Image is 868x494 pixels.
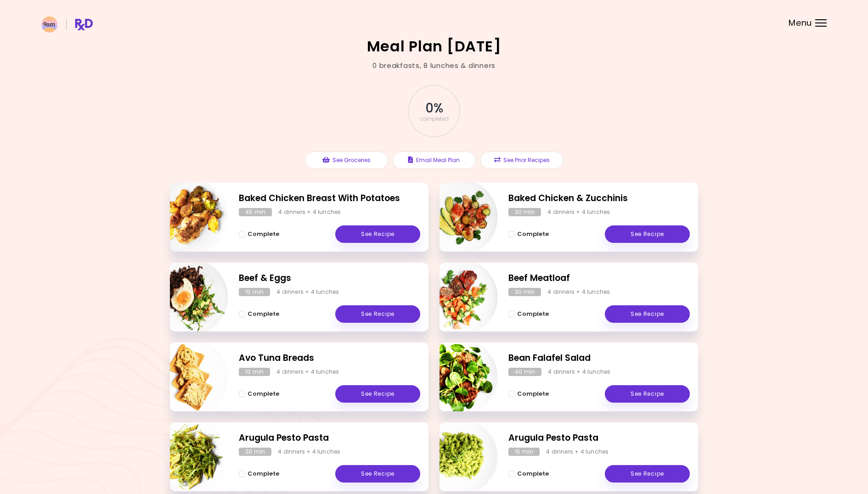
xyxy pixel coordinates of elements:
[517,310,549,318] span: Complete
[239,468,279,479] button: Complete - Arugula Pesto Pasta
[367,39,502,54] h2: Meal Plan [DATE]
[239,192,420,205] h2: Baked Chicken Breast With Potatoes
[152,259,228,335] img: Info - Beef & Eggs
[239,388,279,399] button: Complete - Avo Tuna Breads
[517,230,549,238] span: Complete
[276,288,339,296] div: 4 dinners + 4 lunches
[248,470,279,477] span: Complete
[517,470,549,477] span: Complete
[278,208,341,216] div: 4 dinners + 4 lunches
[508,288,541,296] div: 30 min
[393,152,476,169] button: Email Meal Plan
[508,448,540,456] div: 15 min
[548,368,610,376] div: 4 dinners + 4 lunches
[605,465,690,483] a: See Recipe - Arugula Pesto Pasta
[508,468,549,479] button: Complete - Arugula Pesto Pasta
[239,229,279,240] button: Complete - Baked Chicken Breast With Potatoes
[508,229,549,240] button: Complete - Baked Chicken & Zucchinis
[546,448,609,456] div: 4 dinners + 4 lunches
[789,19,812,27] span: Menu
[305,152,388,169] button: See Groceries
[508,272,690,285] h2: Beef Meatloaf
[239,448,271,456] div: 20 min
[480,152,564,169] button: See Prior Recipes
[508,432,690,445] h2: Arugula Pesto Pasta
[239,368,270,376] div: 10 min
[508,368,541,376] div: 40 min
[239,272,420,285] h2: Beef & Eggs
[335,305,420,323] a: See Recipe - Beef & Eggs
[335,385,420,403] a: See Recipe - Avo Tuna Breads
[276,368,339,376] div: 4 dinners + 4 lunches
[605,385,690,403] a: See Recipe - Bean Falafel Salad
[248,230,279,238] span: Complete
[422,339,498,415] img: Info - Bean Falafel Salad
[422,259,498,335] img: Info - Beef Meatloaf
[425,101,442,116] span: 0 %
[605,305,690,323] a: See Recipe - Beef Meatloaf
[41,17,93,33] img: RxDiet
[152,179,228,255] img: Info - Baked Chicken Breast With Potatoes
[508,309,549,320] button: Complete - Beef Meatloaf
[248,310,279,318] span: Complete
[508,388,549,399] button: Complete - Bean Falafel Salad
[239,288,270,296] div: 15 min
[278,448,340,456] div: 4 dinners + 4 lunches
[508,352,690,365] h2: Bean Falafel Salad
[239,208,272,216] div: 45 min
[517,390,549,398] span: Complete
[605,225,690,243] a: See Recipe - Baked Chicken & Zucchinis
[420,116,449,122] span: completed
[335,465,420,483] a: See Recipe - Arugula Pesto Pasta
[239,432,420,445] h2: Arugula Pesto Pasta
[372,61,496,71] div: 0 breakfasts , 8 lunches & dinners
[239,352,420,365] h2: Avo Tuna Breads
[248,390,279,398] span: Complete
[335,225,420,243] a: See Recipe - Baked Chicken Breast With Potatoes
[547,208,610,216] div: 4 dinners + 4 lunches
[152,339,228,415] img: Info - Avo Tuna Breads
[508,192,690,205] h2: Baked Chicken & Zucchinis
[422,179,498,255] img: Info - Baked Chicken & Zucchinis
[508,208,541,216] div: 30 min
[239,309,279,320] button: Complete - Beef & Eggs
[547,288,610,296] div: 4 dinners + 4 lunches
